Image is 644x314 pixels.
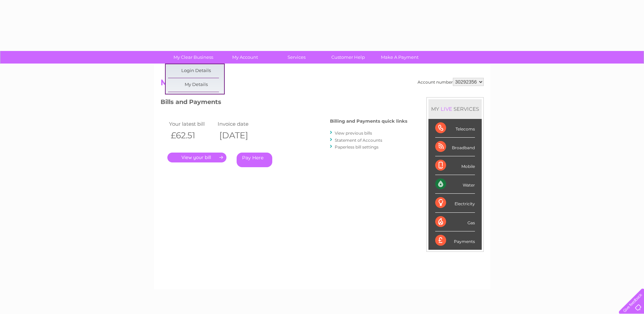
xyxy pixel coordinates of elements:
div: LIVE [439,106,454,112]
td: Invoice date [216,119,265,128]
a: Pay Here [237,153,272,167]
a: Make A Payment [372,51,428,64]
a: Services [269,51,325,64]
div: Electricity [435,194,475,212]
a: My Account [217,51,273,64]
div: Gas [435,213,475,231]
a: . [167,153,226,162]
div: Payments [435,231,475,250]
a: Login Details [168,64,224,78]
td: Your latest bill [167,119,216,128]
h4: Billing and Payments quick links [330,119,407,124]
h3: Bills and Payments [161,97,407,109]
div: Account number [418,78,484,86]
a: Customer Help [320,51,376,64]
th: [DATE] [216,128,265,142]
div: Broadband [435,138,475,156]
th: £62.51 [167,128,216,142]
h2: My Account [161,78,484,91]
div: Water [435,175,475,194]
a: My Preferences [168,92,224,106]
div: Mobile [435,156,475,175]
a: View previous bills [335,130,372,136]
div: Telecoms [435,119,475,138]
a: My Clear Business [165,51,221,64]
a: Statement of Accounts [335,138,382,143]
a: Paperless bill settings [335,144,379,150]
div: MY SERVICES [428,99,482,119]
a: My Details [168,78,224,92]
